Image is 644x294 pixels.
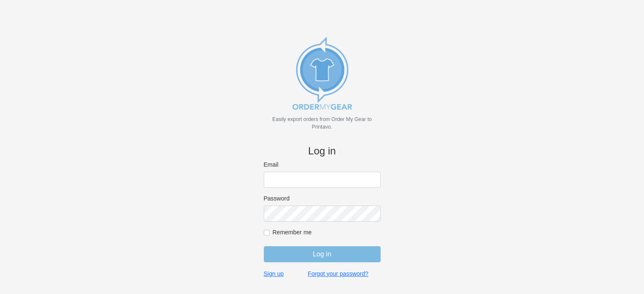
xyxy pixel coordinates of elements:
[264,145,381,157] h4: Log in
[264,115,381,131] p: Easily export orders from Order My Gear to Printavo.
[264,161,381,168] label: Email
[308,270,368,278] a: Forgot your password?
[264,195,381,202] label: Password
[273,228,381,236] label: Remember me
[264,246,381,262] input: Log in
[280,31,365,115] img: new_omg_export_logo-652582c309f788888370c3373ec495a74b7b3fc93c8838f76510ecd25890bcc4.png
[264,270,284,278] a: Sign up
